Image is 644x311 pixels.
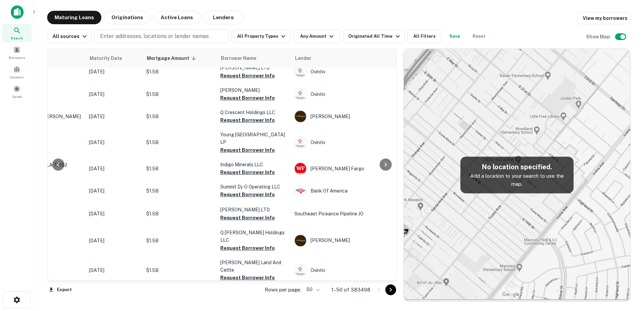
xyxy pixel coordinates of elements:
[294,264,395,276] div: Ovintiv
[147,54,198,62] span: Mortgage Amount
[146,91,214,98] p: $1.5B
[220,72,275,80] button: Request Borrower Info
[220,94,275,102] button: Request Borrower Info
[220,87,288,94] p: [PERSON_NAME]
[53,32,89,40] div: All sources
[294,66,395,78] div: Ovintiv
[232,30,290,43] button: All Property Types
[146,237,214,244] p: $1.5B
[294,235,395,247] div: [PERSON_NAME]
[295,265,306,276] img: picture
[220,229,288,244] p: Q [PERSON_NAME] Holdings LLC
[404,49,630,301] img: map-placeholder.webp
[348,32,401,40] div: Originated All Time
[146,139,214,146] p: $1.5B
[220,64,288,71] p: [PERSON_NAME] LTD
[12,94,22,99] span: Saved
[294,163,395,175] div: [PERSON_NAME] Fargo
[2,63,32,81] a: Contacts
[295,137,306,148] img: picture
[220,274,275,282] button: Request Borrower Info
[220,214,275,222] button: Request Borrower Info
[220,168,275,176] button: Request Borrower Info
[89,113,139,120] p: [DATE]
[2,82,32,101] a: Saved
[90,54,131,62] span: Maturity Date
[10,74,24,80] span: Contacts
[385,284,396,295] button: Go to next page
[143,49,217,68] th: Mortgage Amount
[89,139,139,146] p: [DATE]
[89,68,139,75] p: [DATE]
[86,49,143,68] th: Maturity Date
[89,210,139,217] p: [DATE]
[466,172,568,188] p: Add a location to your search to use the map.
[89,165,139,172] p: [DATE]
[2,24,32,42] a: Search
[265,286,301,294] p: Rows per page:
[220,259,288,274] p: [PERSON_NAME] Land And Cattle
[220,109,288,116] p: Q Crescent Holdings LLC
[408,30,441,43] button: All Filters
[466,162,568,172] h5: No location specified.
[331,286,371,294] p: 1–50 of 383498
[294,136,395,148] div: Ovintiv
[100,32,209,40] p: Enter addresses, locations or lender names
[203,11,244,24] button: Lenders
[94,30,229,43] button: Enter addresses, locations or lender names
[146,165,214,172] p: $1.5B
[293,30,340,43] button: Any Amount
[9,55,25,60] span: Borrowers
[220,206,288,213] p: [PERSON_NAME] LTD
[220,161,288,168] p: Indigo Minerals LLC
[11,5,24,19] img: capitalize-icon.png
[295,163,306,174] img: picture
[295,111,306,122] img: picture
[295,66,306,77] img: picture
[220,183,288,191] p: Summit Dj-o Operating LLC
[220,131,288,146] p: Young [GEOGRAPHIC_DATA] LP
[220,244,275,252] button: Request Borrower Info
[221,54,256,62] span: Borrower Name
[89,267,139,274] p: [DATE]
[146,210,214,217] p: $1.5B
[294,88,395,100] div: Ovintiv
[217,49,291,68] th: Borrower Name
[577,12,631,24] a: View my borrowers
[146,68,214,75] p: $1.5B
[468,30,490,43] button: Reset
[295,54,311,62] span: Lender
[47,285,73,295] button: Export
[220,116,275,124] button: Request Borrower Info
[294,185,395,197] div: Bank Of America
[295,185,306,197] img: picture
[89,237,139,244] p: [DATE]
[586,33,611,40] h6: Show Map
[11,35,23,41] span: Search
[295,89,306,100] img: picture
[610,257,644,289] iframe: Chat Widget
[47,11,101,24] button: Maturing Loans
[343,30,405,43] button: Originated All Time
[89,187,139,195] p: [DATE]
[146,187,214,195] p: $1.5B
[47,30,92,43] button: All sources
[304,285,321,295] div: 50
[444,30,465,43] button: Save your search to get updates of matches that match your search criteria.
[220,191,275,199] button: Request Borrower Info
[146,267,214,274] p: $1.5B
[146,113,214,120] p: $1.5B
[2,43,32,62] a: Borrowers
[294,110,395,123] div: [PERSON_NAME]
[89,91,139,98] p: [DATE]
[294,210,395,217] p: Southeast Piceance Pipeline JO
[291,49,399,68] th: Lender
[220,146,275,154] button: Request Borrower Info
[104,11,151,24] button: Originations
[295,235,306,246] img: picture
